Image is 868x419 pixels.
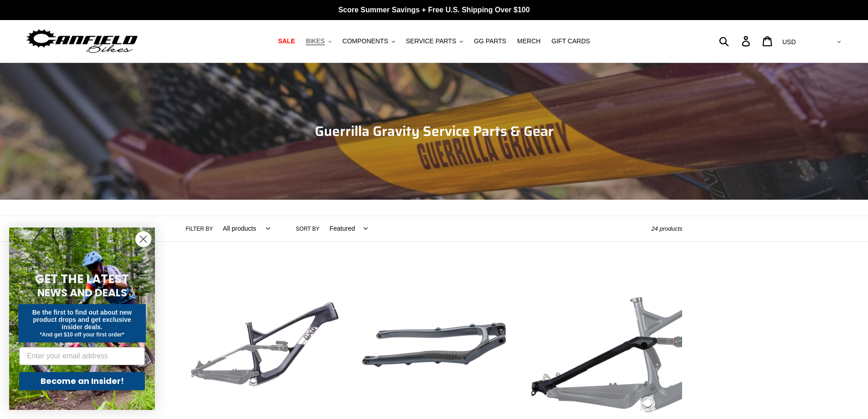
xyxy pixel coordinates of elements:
[547,35,595,47] a: GIFT CARDS
[40,331,124,338] span: *And get $10 off your first order*
[724,31,747,51] input: Search
[273,35,299,47] a: SALE
[517,37,540,45] span: MERCH
[469,35,511,47] a: GG PARTS
[652,225,683,232] span: 24 products
[301,35,336,47] button: BIKES
[278,37,295,45] span: SALE
[19,347,145,365] input: Enter your email address
[25,27,139,56] img: Canfield Bikes
[551,37,590,45] span: GIFT CARDS
[513,35,545,47] a: MERCH
[315,120,554,142] span: Guerrilla Gravity Service Parts & Gear
[401,35,467,47] button: SERVICE PARTS
[186,225,213,233] label: Filter by
[37,285,127,300] span: NEWS AND DEALS
[474,37,506,45] span: GG PARTS
[32,309,132,331] span: Be the first to find out about new product drops and get exclusive insider deals.
[406,37,456,45] span: SERVICE PARTS
[343,37,388,45] span: COMPONENTS
[338,35,400,47] button: COMPONENTS
[19,372,145,390] button: Become an Insider!
[296,225,319,233] label: Sort by
[135,231,151,247] button: Close dialog
[306,37,324,45] span: BIKES
[35,271,129,287] span: GET THE LATEST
